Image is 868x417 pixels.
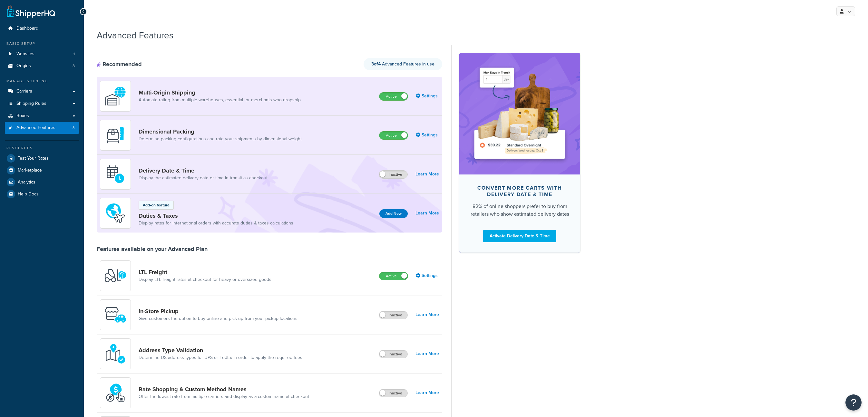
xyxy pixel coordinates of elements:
[73,125,75,131] span: 3
[16,101,46,106] span: Shipping Rules
[5,23,79,35] a: Dashboard
[139,393,309,400] a: Offer the lowest rate from multiple carriers and display as a custom name at checkout
[139,89,301,96] a: Multi-Origin Shipping
[379,272,408,280] label: Active
[104,124,127,146] img: DTVBYsAAAAAASUVORK5CYII=
[139,347,302,354] a: Address Type Validation
[416,92,439,101] a: Settings
[104,85,127,107] img: WatD5o0RtDAAAAAElFTkSuQmCC
[139,386,309,393] a: Rate Shopping & Custom Method Names
[5,122,79,134] li: Advanced Features
[18,156,49,161] span: Test Your Rates
[379,132,408,139] label: Active
[139,167,268,174] a: Delivery Date & Time
[483,230,556,242] a: Activate Delivery Date & Time
[379,350,407,358] label: Inactive
[18,168,42,173] span: Marketplace
[379,93,408,100] label: Active
[16,63,31,69] span: Origins
[16,26,38,31] span: Dashboard
[139,315,297,322] a: Give customers the option to buy online and pick up from your pickup locations
[139,136,302,142] a: Determine packing configurations and rate your shipments by dimensional weight
[139,269,271,276] a: LTL Freight
[470,185,570,198] div: Convert more carts with delivery date & time
[5,110,79,122] a: Boxes
[18,192,39,197] span: Help Docs
[5,122,79,134] a: Advanced Features3
[5,78,79,84] div: Manage Shipping
[379,311,407,319] label: Inactive
[104,343,127,365] img: kIG8fy0lQAAAABJRU5ErkJggg==
[5,98,79,110] a: Shipping Rules
[97,61,142,68] div: Recommended
[5,188,79,200] a: Help Docs
[5,60,79,72] li: Origins
[16,125,55,131] span: Advanced Features
[139,97,301,103] a: Automate rating from multiple warehouses, essential for merchants who dropship
[139,128,302,135] a: Dimensional Packing
[379,389,407,397] label: Inactive
[104,163,127,185] img: gfkeb5ejjkALwAAAABJRU5ErkJggg==
[139,354,302,361] a: Determine US address types for UPS or FedEx in order to apply the required fees
[845,394,862,411] button: Open Resource Center
[16,113,29,119] span: Boxes
[104,202,127,224] img: icon-duo-feat-landed-cost-7136b061.png
[469,63,571,164] img: feature-image-ddt-36eae7f7280da8017bfb280eaccd9c446f90b1fe08728e4019434db127062ab4.png
[415,310,439,319] a: Learn More
[415,209,439,218] a: Learn More
[5,85,79,97] a: Carriers
[143,202,170,208] p: Add-on feature
[104,382,127,404] img: icon-duo-feat-rate-shopping-ecdd8bed.png
[415,388,439,397] a: Learn More
[139,308,297,315] a: In-Store Pickup
[5,145,79,151] div: Resources
[139,220,293,226] a: Display rates for international orders with accurate duties & taxes calculations
[5,60,79,72] a: Origins8
[470,203,570,218] div: 82% of online shoppers prefer to buy from retailers who show estimated delivery dates
[415,349,439,358] a: Learn More
[5,48,79,60] a: Websites1
[5,153,79,164] a: Test Your Rates
[104,264,127,287] img: y79ZsPf0fXUFUhFXDzUgf+ktZg5F2+ohG75+v3d2s1D9TjoU8PiyCIluIjV41seZevKCRuEjTPPOKHJsQcmKCXGdfprl3L4q7...
[104,303,127,326] img: wfgcfpwTIucLEAAAAASUVORK5CYII=
[415,170,439,179] a: Learn More
[5,164,79,176] a: Marketplace
[73,63,75,69] span: 8
[371,61,434,67] span: Advanced Features in use
[16,51,34,57] span: Websites
[379,209,408,218] button: Add Now
[5,48,79,60] li: Websites
[18,180,35,185] span: Analytics
[416,271,439,280] a: Settings
[139,212,293,219] a: Duties & Taxes
[16,89,32,94] span: Carriers
[97,245,208,253] div: Features available on your Advanced Plan
[97,29,173,42] h1: Advanced Features
[379,171,407,178] label: Inactive
[139,175,268,181] a: Display the estimated delivery date or time in transit as checkout.
[5,176,79,188] a: Analytics
[416,131,439,140] a: Settings
[139,276,271,283] a: Display LTL freight rates at checkout for heavy or oversized goods
[5,41,79,46] div: Basic Setup
[73,51,75,57] span: 1
[371,61,381,67] strong: 3 of 4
